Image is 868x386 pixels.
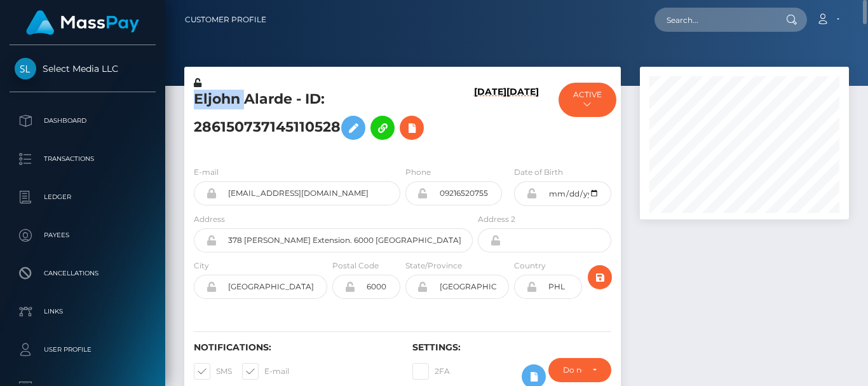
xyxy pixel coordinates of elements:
[10,63,156,74] span: Select Media LLC
[506,86,539,151] h6: [DATE]
[194,90,466,146] h5: Eljohn Alarde - ID: 286150737145110528
[563,365,582,375] div: Do not require
[10,296,156,327] a: Links
[26,10,139,35] img: MassPay Logo
[10,143,156,175] a: Transactions
[412,363,450,380] label: 2FA
[15,226,151,245] p: Payees
[15,340,151,359] p: User Profile
[559,83,616,117] button: ACTIVE
[15,149,151,169] p: Transactions
[15,302,151,321] p: Links
[405,167,431,178] label: Phone
[15,264,151,283] p: Cancellations
[194,214,225,225] label: Address
[514,260,546,272] label: Country
[478,214,515,225] label: Address 2
[194,342,393,353] h6: Notifications:
[185,6,266,33] a: Customer Profile
[412,342,612,353] h6: Settings:
[194,363,232,380] label: SMS
[10,334,156,366] a: User Profile
[405,260,462,272] label: State/Province
[332,260,379,272] label: Postal Code
[514,167,563,178] label: Date of Birth
[10,258,156,289] a: Cancellations
[242,363,289,380] label: E-mail
[474,86,506,151] h6: [DATE]
[15,188,151,207] p: Ledger
[15,111,151,130] p: Dashboard
[10,181,156,213] a: Ledger
[654,8,774,32] input: Search...
[548,358,611,382] button: Do not require
[10,219,156,251] a: Payees
[10,105,156,137] a: Dashboard
[194,260,209,272] label: City
[194,167,219,178] label: E-mail
[15,58,36,79] img: Select Media LLC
